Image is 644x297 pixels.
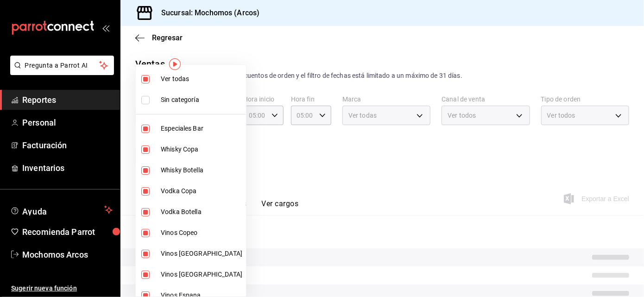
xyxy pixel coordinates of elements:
span: Ver todas [161,74,242,84]
span: Whisky Copa [161,145,242,154]
span: Whisky Botella [161,165,242,175]
span: Especiales Bar [161,124,242,133]
span: Vinos Copeo [161,228,242,238]
span: Sin categoría [161,95,242,105]
span: Vodka Copa [161,186,242,196]
span: Vinos [GEOGRAPHIC_DATA] [161,270,242,279]
span: Vinos [GEOGRAPHIC_DATA] [161,249,242,259]
img: Tooltip marker [169,58,181,70]
span: Vodka Botella [161,207,242,217]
